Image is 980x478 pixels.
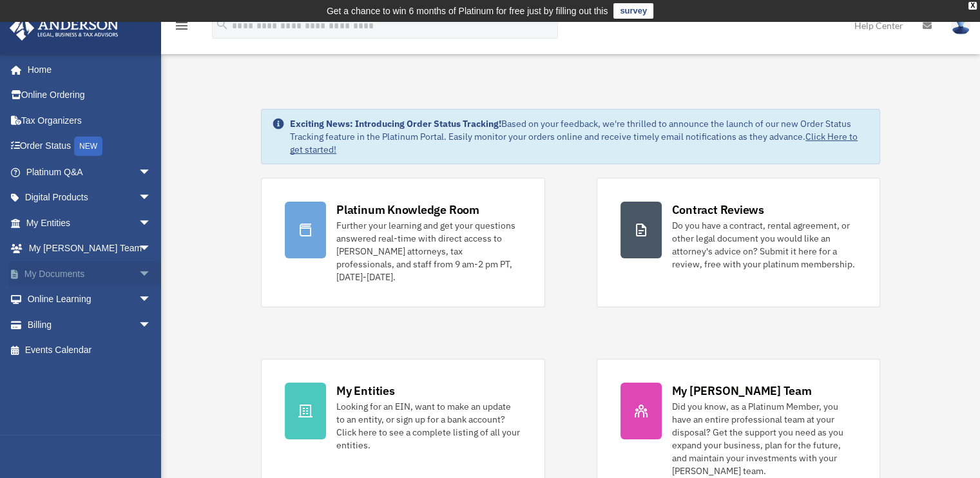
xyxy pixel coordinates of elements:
a: Events Calendar [9,338,171,363]
a: Digital Productsarrow_drop_down [9,185,171,211]
div: Contract Reviews [672,202,764,218]
a: Billingarrow_drop_down [9,312,171,338]
div: Further your learning and get your questions answered real-time with direct access to [PERSON_NAM... [336,219,521,283]
strong: Exciting News: Introducing Order Status Tracking! [290,118,501,129]
div: My [PERSON_NAME] Team [672,383,812,399]
a: Tax Organizers [9,108,171,133]
div: My Entities [336,383,394,399]
div: Looking for an EIN, want to make an update to an entity, or sign up for a bank account? Click her... [336,400,521,452]
div: Based on your feedback, we're thrilled to announce the launch of our new Order Status Tracking fe... [290,117,869,156]
img: User Pic [951,16,970,35]
a: Home [9,57,164,82]
span: arrow_drop_down [139,312,164,338]
a: Platinum Q&Aarrow_drop_down [9,159,171,185]
div: Do you have a contract, rental agreement, or other legal document you would like an attorney's ad... [672,219,856,271]
div: close [968,2,977,10]
a: Contract Reviews Do you have a contract, rental agreement, or other legal document you would like... [597,178,880,307]
span: arrow_drop_down [139,159,164,186]
a: Platinum Knowledge Room Further your learning and get your questions answered real-time with dire... [261,178,544,307]
div: Get a chance to win 6 months of Platinum for free just by filling out this [327,3,608,19]
div: NEW [74,137,102,156]
a: Online Ordering [9,82,171,108]
span: arrow_drop_down [139,185,164,211]
a: Online Learningarrow_drop_down [9,287,171,312]
a: My Entitiesarrow_drop_down [9,210,171,236]
span: arrow_drop_down [139,236,164,262]
span: arrow_drop_down [139,210,164,236]
a: Click Here to get started! [290,131,858,155]
a: My [PERSON_NAME] Teamarrow_drop_down [9,236,171,262]
div: Did you know, as a Platinum Member, you have an entire professional team at your disposal? Get th... [672,400,856,477]
a: menu [174,23,189,33]
a: Order StatusNEW [9,133,171,160]
span: arrow_drop_down [139,287,164,313]
i: menu [174,18,189,33]
span: arrow_drop_down [139,261,164,287]
a: survey [613,3,653,19]
img: Anderson Advisors Platinum Portal [6,15,122,41]
a: My Documentsarrow_drop_down [9,261,171,287]
div: Platinum Knowledge Room [336,202,479,218]
i: search [215,17,229,32]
